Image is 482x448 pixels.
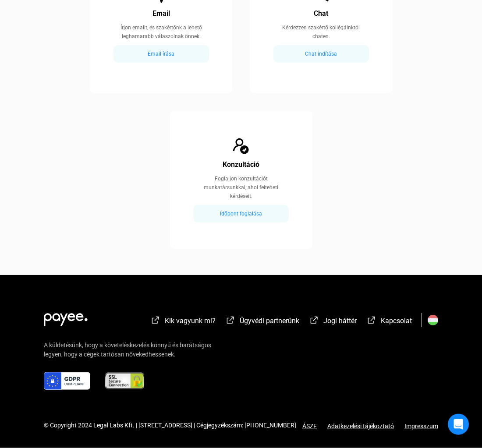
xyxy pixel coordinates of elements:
[152,8,170,19] div: Email
[273,45,369,63] button: Chat indítása
[150,316,161,325] img: external-link-white
[309,318,357,326] a: external-link-whiteJogi háttér
[276,49,366,59] div: Chat indítása
[225,318,299,326] a: external-link-whiteÜgyvédi partnerünk
[404,423,438,430] a: Impresszum
[194,174,289,201] div: Foglaljon konzultációt munkatársunkkal, ahol felteheti kérdéseit.
[273,23,369,41] div: Kérdezzen szakértő kollégáinktól chaten.
[150,318,216,326] a: external-link-whiteKik vagyunk mi?
[232,138,250,155] img: Consultation
[302,423,317,430] a: ÁSZF
[44,421,296,430] div: © Copyright 2024 Legal Labs Kft. | [STREET_ADDRESS] | Cégjegyzékszám: [PHONE_NUMBER]
[44,372,90,390] img: gdpr
[317,423,404,430] a: Adatkezelési tájékoztató
[314,8,328,19] div: Chat
[44,308,88,326] img: white-payee-white-dot.svg
[113,23,209,41] div: Írjon emailt, és szakértőnk a lehető leghamarabb válaszolnak önnek.
[428,315,438,325] img: HU.svg
[366,316,377,325] img: external-link-white
[448,414,469,435] div: Open Intercom Messenger
[193,205,289,222] button: Időpont foglalása
[165,317,216,325] span: Kik vagyunk mi?
[366,318,412,326] a: external-link-whiteKapcsolat
[323,317,357,325] span: Jogi háttér
[196,208,286,219] div: Időpont foglalása
[381,317,412,325] span: Kapcsolat
[104,372,145,390] img: ssl
[309,316,319,325] img: external-link-white
[113,45,209,63] button: Email írása
[223,159,259,170] div: Konzultáció
[240,317,299,325] span: Ügyvédi partnerünk
[225,316,236,325] img: external-link-white
[116,49,206,59] div: Email írása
